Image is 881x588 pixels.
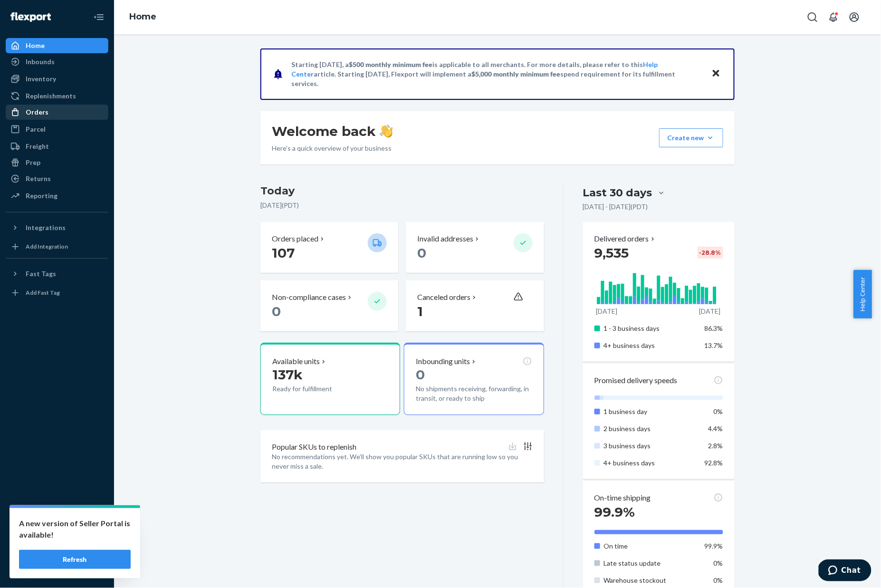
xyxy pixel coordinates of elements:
span: 92.8% [705,459,723,467]
button: Fast Tags [6,266,108,281]
p: On-time shipping [594,492,651,503]
span: 0 [272,303,281,319]
span: 99.9% [594,504,635,520]
a: Settings [6,513,108,528]
span: 86.3% [705,324,723,332]
div: Prep [26,158,40,167]
p: Canceled orders [417,292,470,303]
a: Parcel [6,122,108,137]
div: -28.8 % [698,247,723,259]
p: No shipments receiving, forwarding, in transit, or ready to ship [416,384,532,403]
p: Non-compliance cases [272,292,346,303]
a: Replenishments [6,88,108,104]
button: Integrations [6,220,108,235]
button: Open notifications [824,8,843,27]
p: On time [604,541,698,551]
span: 4.4% [709,424,723,433]
span: 107 [272,245,295,261]
div: Returns [26,174,51,183]
button: Non-compliance cases 0 [260,280,398,331]
a: Returns [6,171,108,186]
span: 9,535 [594,245,629,261]
a: Orders [6,105,108,120]
a: Help Center [6,545,108,560]
span: $5,000 monthly minimum fee [471,70,560,78]
button: Close Navigation [89,8,108,27]
span: $500 monthly minimum fee [349,60,432,68]
ol: breadcrumbs [122,3,164,31]
div: Reporting [26,191,57,201]
div: Last 30 days [583,185,652,200]
button: Help Center [853,270,872,318]
div: Parcel [26,125,46,134]
p: [DATE] [596,307,618,316]
p: Delivered orders [594,233,657,244]
div: Integrations [26,223,66,232]
p: 2 business days [604,424,698,434]
span: 13.7% [705,341,723,349]
p: Inbounding units [416,356,470,367]
p: Late status update [604,559,698,568]
div: Inbounds [26,57,55,67]
button: Available units137kReady for fulfillment [260,343,400,415]
span: 2.8% [709,442,723,450]
p: 4+ business days [604,341,698,350]
button: Create new [659,128,723,147]
p: Invalid addresses [417,233,473,244]
a: Inventory [6,71,108,87]
p: 1 business day [604,407,698,416]
a: Reporting [6,188,108,203]
button: Talk to Support [6,529,108,544]
p: 4+ business days [604,458,698,468]
p: [DATE] ( PDT ) [260,201,544,210]
img: Flexport logo [10,12,51,22]
a: Freight [6,139,108,154]
span: 0 [417,245,426,261]
a: Add Fast Tag [6,285,108,300]
div: Add Fast Tag [26,289,60,297]
button: Canceled orders 1 [406,280,544,331]
p: Popular SKUs to replenish [272,442,356,453]
span: 137k [272,366,303,383]
p: [DATE] - [DATE] ( PDT ) [583,202,648,212]
button: Inbounding units0No shipments receiving, forwarding, in transit, or ready to ship [404,343,544,415]
button: Open account menu [845,8,864,27]
button: Invalid addresses 0 [406,222,544,273]
div: Replenishments [26,91,76,101]
a: Add Integration [6,239,108,254]
span: 0% [714,559,723,567]
span: 1 [417,303,423,319]
p: Ready for fulfillment [272,384,360,394]
div: Fast Tags [26,269,56,279]
div: Add Integration [26,242,68,251]
button: Refresh [19,550,131,569]
p: No recommendations yet. We’ll show you popular SKUs that are running low so you never miss a sale. [272,452,533,471]
p: [DATE] [699,307,721,316]
button: Close [710,67,722,81]
img: hand-wave emoji [380,125,393,138]
p: Starting [DATE], a is applicable to all merchants. For more details, please refer to this article... [291,60,702,88]
div: Freight [26,142,49,151]
div: Orders [26,107,48,117]
a: Home [129,11,156,22]
button: Orders placed 107 [260,222,398,273]
p: Warehouse stockout [604,576,698,585]
button: Open Search Box [803,8,822,27]
a: Home [6,38,108,53]
h1: Welcome back [272,123,393,140]
button: Give Feedback [6,561,108,577]
p: Orders placed [272,233,318,244]
p: Promised delivery speeds [594,375,678,386]
p: 1 - 3 business days [604,324,698,333]
p: Here’s a quick overview of your business [272,144,393,153]
span: 0 [416,366,425,383]
p: 3 business days [604,441,698,451]
span: 0% [714,576,723,584]
a: Prep [6,155,108,170]
a: Inbounds [6,54,108,69]
p: A new version of Seller Portal is available! [19,518,131,540]
div: Inventory [26,74,56,84]
span: 0% [714,407,723,415]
